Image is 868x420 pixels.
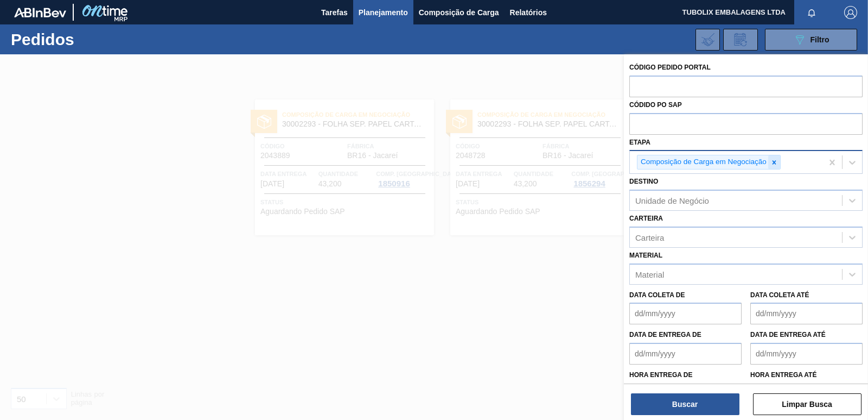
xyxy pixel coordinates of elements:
span: Planejamento [359,6,408,19]
button: Filtro [765,29,857,51]
div: Solicitação de Revisão de Pedidos [723,29,758,51]
div: Unidade de Negócio [635,196,709,205]
img: Logout [844,6,857,19]
h1: Pedidos [11,33,168,46]
div: Composição de Carga em Negociação [637,155,768,169]
input: dd/mm/yyyy [750,343,863,365]
label: Código Pedido Portal [629,64,711,71]
label: Data de Entrega de [629,331,701,338]
label: Data de Entrega até [750,331,826,338]
div: Material [635,269,664,279]
label: Material [629,252,662,259]
label: Hora entrega de [629,367,742,383]
input: dd/mm/yyyy [629,343,742,365]
label: Data coleta até [750,291,809,299]
label: Data coleta de [629,291,685,299]
span: Filtro [810,35,829,44]
div: Importar Negociações dos Pedidos [695,29,720,51]
input: dd/mm/yyyy [629,303,742,324]
span: Relatórios [510,6,547,19]
input: dd/mm/yyyy [750,303,863,324]
img: TNhmsLtSVTkK8tSr43FrP2fwEKptu5GPRR3wAAAABJRU5ErkJggg== [14,8,66,17]
label: Carteira [629,215,663,222]
button: Notificações [794,5,829,20]
span: Composição de Carga [419,6,499,19]
div: Carteira [635,233,664,242]
label: Etapa [629,139,650,146]
label: Hora entrega até [750,367,863,383]
label: Destino [629,178,658,185]
label: Códido PO SAP [629,101,682,109]
span: Tarefas [321,6,348,19]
